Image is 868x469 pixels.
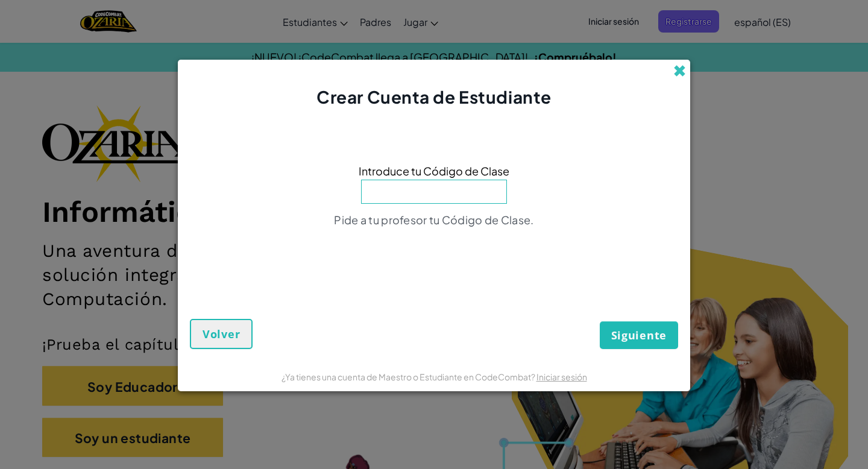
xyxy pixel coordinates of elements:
font: Volver [203,327,240,341]
font: ¿Ya tienes una cuenta de Maestro o Estudiante en CodeCombat? [281,371,535,382]
button: Volver [190,319,253,349]
button: Siguiente [600,321,678,349]
font: Crear Cuenta de Estudiante [316,86,552,107]
font: Introduce tu Código de Clase [359,164,509,178]
font: Siguiente [611,328,667,342]
font: Pide a tu profesor tu Código de Clase. [334,213,533,227]
a: Iniciar sesión [536,371,587,382]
